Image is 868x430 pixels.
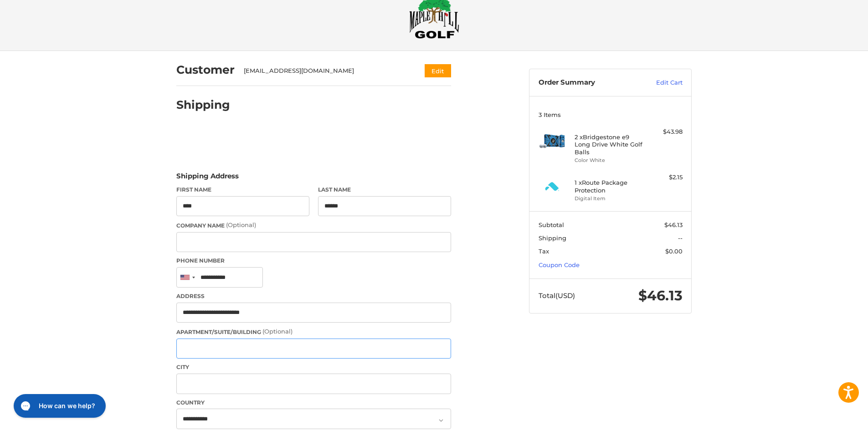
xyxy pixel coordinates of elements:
div: United States: +1 [177,268,198,287]
label: Last Name [318,186,451,194]
div: [EMAIL_ADDRESS][DOMAIN_NAME] [244,66,407,76]
div: $43.98 [647,127,683,137]
span: $46.13 [638,287,683,304]
iframe: Gorgias live chat messenger [9,391,108,421]
a: Edit Cart [637,78,683,87]
button: Edit [425,64,451,77]
label: Address [176,292,451,300]
label: City [176,363,451,371]
span: Subtotal [539,221,564,228]
label: Company Name [176,221,451,230]
div: $2.15 [647,173,683,182]
label: Apartment/Suite/Building [176,327,451,336]
span: Total (USD) [539,291,575,300]
h4: 2 x Bridgestone e9 Long Drive White Golf Balls [575,133,644,156]
li: Color White [575,157,644,164]
span: Shipping [539,234,566,242]
h2: Customer [176,63,235,77]
a: Coupon Code [539,261,580,268]
small: (Optional) [262,328,293,335]
label: First Name [176,186,309,194]
legend: Shipping Address [176,171,239,186]
span: Tax [539,248,549,255]
span: $46.13 [664,221,683,228]
h2: Shipping [176,98,230,112]
label: Phone Number [176,257,451,265]
h4: 1 x Route Package Protection [575,179,644,194]
small: (Optional) [226,221,256,228]
h3: Order Summary [539,78,637,87]
span: -- [678,234,683,242]
label: Country [176,399,451,407]
span: $0.00 [665,248,683,255]
li: Digital Item [575,195,644,202]
h3: 3 Items [539,111,683,118]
